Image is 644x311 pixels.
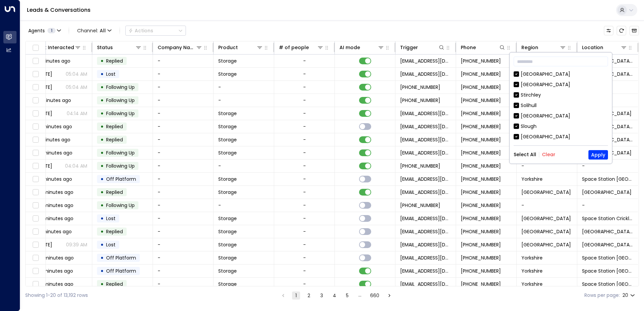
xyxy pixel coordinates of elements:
div: - [303,149,306,156]
span: Toggle select row [31,109,40,118]
div: Region [521,43,538,51]
div: Phone [461,43,506,51]
td: - [153,160,214,172]
span: 29 minutes ago [36,215,73,222]
span: Yorkshire [521,268,543,274]
span: Storage [218,136,237,143]
div: • [100,265,104,277]
span: Toggle select row [31,162,40,170]
span: Toggle select row [31,57,40,65]
div: Actions [128,28,153,34]
div: - [303,268,306,274]
div: [GEOGRAPHIC_DATA] [514,133,608,140]
div: Solihull [521,102,537,109]
div: • [100,200,104,211]
span: 18 minutes ago [36,176,72,182]
span: Shropshire [521,228,571,235]
span: Lost [106,215,116,222]
span: Storage [218,228,237,235]
span: Storage [218,58,237,64]
button: Go to page 2 [305,291,313,300]
span: Replied [106,189,123,196]
td: - [517,160,577,172]
span: +447921211278 [461,215,501,222]
span: Storage [218,123,237,130]
span: 36 minutes ago [36,281,73,287]
span: +447368189116 [400,163,440,169]
span: Lost [106,71,116,77]
button: Agents1 [25,26,63,35]
span: 4 minutes ago [36,97,71,104]
span: 34 minutes ago [36,254,74,261]
p: 05:04 AM [66,71,87,77]
span: Storage [218,241,237,248]
span: Following Up [106,149,135,156]
div: • [100,121,104,132]
button: Archived Leads [630,26,639,35]
span: leads@space-station.co.uk [400,136,451,143]
td: - [153,186,214,199]
span: +447751573483 [461,123,501,130]
span: leads@space-station.co.uk [400,268,451,274]
span: Toggle select row [31,96,40,105]
span: 31 minutes ago [36,228,72,235]
div: - [303,241,306,248]
div: • [100,108,104,119]
span: Replied [106,123,123,130]
span: Off Platform [106,254,136,261]
span: Toggle select row [31,267,40,275]
p: 09:39 AM [66,241,87,248]
span: Space Station Shrewsbury [582,241,633,248]
span: Off Platform [106,176,136,182]
span: Replied [106,136,123,143]
td: - [153,251,214,264]
span: +447432506173 [461,228,501,235]
span: Toggle select row [31,123,40,131]
td: - [153,173,214,185]
td: - [214,160,274,172]
div: Company Name [158,43,202,51]
span: +447758804004 [461,97,501,104]
span: +447889405154 [461,136,501,143]
div: [GEOGRAPHIC_DATA] [514,112,608,119]
button: Select All [514,152,536,157]
div: Product [218,43,238,51]
div: 20 [622,290,636,300]
div: • [100,213,104,224]
div: - [303,281,306,287]
span: +447432506173 [461,241,501,248]
button: Apply [588,150,608,160]
span: Yorkshire [521,254,543,261]
td: - [153,199,214,212]
span: Toggle select all [31,44,40,52]
div: - [303,58,306,64]
p: 04:14 AM [67,110,87,117]
span: +447758804004 [400,97,440,104]
td: - [153,146,214,159]
td: - [214,81,274,94]
span: Off Platform [106,268,136,274]
div: Stirchley [514,92,608,99]
button: Go to page 3 [318,291,326,300]
span: 27 minutes ago [36,189,73,196]
span: Toggle select row [31,175,40,183]
div: Company Name [158,43,196,51]
p: 05:04 AM [66,84,87,91]
span: Following Up [106,202,135,209]
div: Location [582,43,603,51]
span: Storage [218,71,237,77]
div: # of people [279,43,324,51]
button: Go to page 660 [369,291,381,300]
div: Slough [521,123,537,130]
div: Slough [514,123,608,130]
span: leads@space-station.co.uk [400,123,451,130]
span: Storage [218,110,237,117]
div: • [100,55,104,67]
td: - [517,199,577,212]
button: page 1 [292,291,300,300]
span: leads@space-station.co.uk [400,71,451,77]
label: Rows per page: [584,292,620,299]
td: - [153,212,214,225]
td: - [153,120,214,133]
span: Toggle select row [31,136,40,144]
